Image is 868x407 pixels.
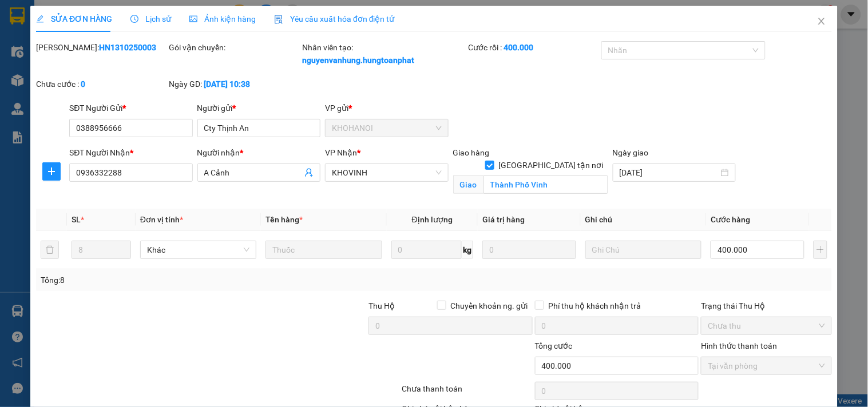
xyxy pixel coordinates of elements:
[265,241,382,259] input: VD: Bàn, Ghế
[535,341,573,350] span: Tổng cước
[41,241,59,259] button: delete
[130,14,171,23] span: Lịch sử
[620,166,719,179] input: Ngày giao
[36,15,44,23] span: edit
[494,159,608,171] span: [GEOGRAPHIC_DATA] tận nơi
[581,209,706,231] th: Ghi chú
[189,15,197,23] span: picture
[482,215,525,224] span: Giá trị hàng
[806,6,838,38] button: Close
[274,15,283,24] img: icon
[36,14,112,23] span: SỬA ĐƠN HÀNG
[140,215,183,224] span: Đơn vị tính
[453,175,483,194] span: Giao
[462,241,473,259] span: kg
[36,78,167,90] div: Chưa cước :
[265,215,303,224] span: Tên hàng
[332,119,441,137] span: KHOHANOI
[368,301,395,310] span: Thu Hộ
[708,317,825,334] span: Chưa thu
[302,41,466,66] div: Nhân viên tạo:
[469,41,599,54] div: Cước rồi :
[41,274,336,286] div: Tổng: 8
[42,162,61,181] button: plus
[585,241,701,259] input: Ghi Chú
[189,14,256,23] span: Ảnh kiện hàng
[482,241,576,259] input: 0
[325,148,357,157] span: VP Nhận
[36,41,167,54] div: [PERSON_NAME]:
[817,17,826,26] span: close
[446,300,533,312] span: Chuyển khoản ng. gửi
[302,55,414,65] b: nguyenvanhung.hungtoanphat
[701,300,831,312] div: Trạng thái Thu Hộ
[99,43,156,52] b: HN1310250003
[453,148,490,157] span: Giao hàng
[43,167,60,176] span: plus
[204,79,251,89] b: [DATE] 10:38
[613,148,649,157] label: Ngày giao
[169,41,300,54] div: Gói vận chuyển:
[814,241,827,259] button: plus
[69,102,192,114] div: SĐT Người Gửi
[332,164,441,181] span: KHOVINH
[304,168,314,177] span: user-add
[711,215,750,224] span: Cước hàng
[169,78,300,90] div: Ngày GD:
[401,382,533,402] div: Chưa thanh toán
[69,146,192,159] div: SĐT Người Nhận
[197,102,320,114] div: Người gửi
[274,14,395,23] span: Yêu cầu xuất hóa đơn điện tử
[147,241,249,258] span: Khác
[81,79,85,89] b: 0
[483,175,608,194] input: Giao tận nơi
[708,357,825,374] span: Tại văn phòng
[412,215,453,224] span: Định lượng
[197,146,320,159] div: Người nhận
[325,102,448,114] div: VP gửi
[701,341,777,350] label: Hình thức thanh toán
[504,43,534,52] b: 400.000
[72,215,81,224] span: SL
[130,15,138,23] span: clock-circle
[544,300,646,312] span: Phí thu hộ khách nhận trả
